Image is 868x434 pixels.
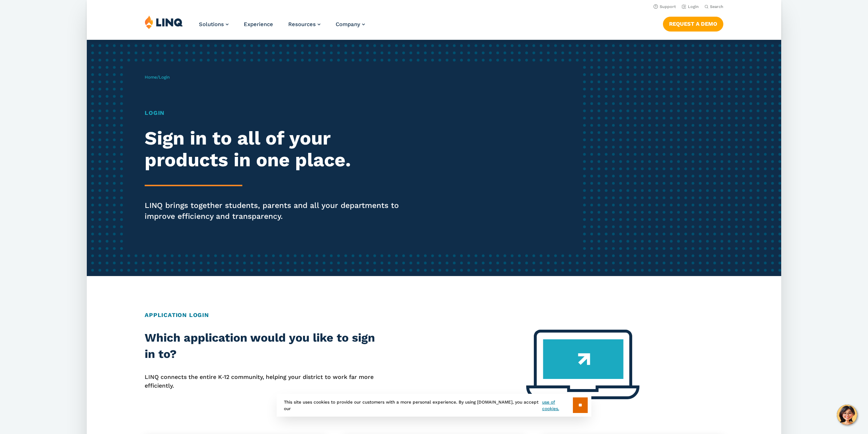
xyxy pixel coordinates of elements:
[159,75,170,80] span: Login
[654,4,676,9] a: Support
[663,15,723,31] nav: Button Navigation
[244,21,273,28] a: Experience
[87,2,781,10] nav: Utility Navigation
[542,399,573,412] a: use of cookies.
[199,21,224,28] span: Solutions
[145,330,376,363] h2: Which application would you like to sign in to?
[145,75,170,80] span: /
[288,21,316,28] span: Resources
[145,75,157,80] a: Home
[145,109,412,117] h1: Login
[336,21,360,28] span: Company
[145,128,412,171] h2: Sign in to all of your products in one place.
[277,394,591,417] div: This site uses cookies to provide our customers with a more personal experience. By using [DOMAIN...
[199,21,229,28] a: Solutions
[682,4,699,9] a: Login
[145,373,376,391] p: LINQ connects the entire K‑12 community, helping your district to work far more efficiently.
[145,15,183,29] img: LINQ | K‑12 Software
[710,4,723,9] span: Search
[663,17,723,31] a: Request a Demo
[145,200,412,222] p: LINQ brings together students, parents and all your departments to improve efficiency and transpa...
[145,311,723,320] h2: Application Login
[837,405,857,425] button: Hello, have a question? Let’s chat.
[288,21,320,28] a: Resources
[336,21,365,28] a: Company
[199,15,365,39] nav: Primary Navigation
[705,4,723,9] button: Open Search Bar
